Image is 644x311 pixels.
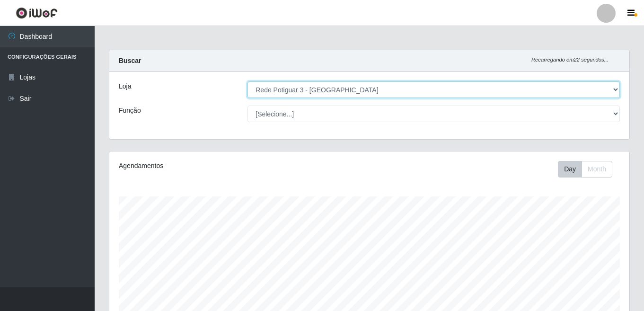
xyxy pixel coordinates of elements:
[558,161,620,178] div: Toolbar with button groups
[558,161,612,178] div: First group
[558,161,582,178] button: Day
[531,57,609,62] i: Recarregando em 22 segundos...
[119,81,131,91] label: Loja
[119,106,141,116] label: Função
[119,161,319,171] div: Agendamentos
[582,161,612,178] button: Month
[16,7,58,19] img: CoreUI Logo
[119,57,141,64] strong: Buscar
